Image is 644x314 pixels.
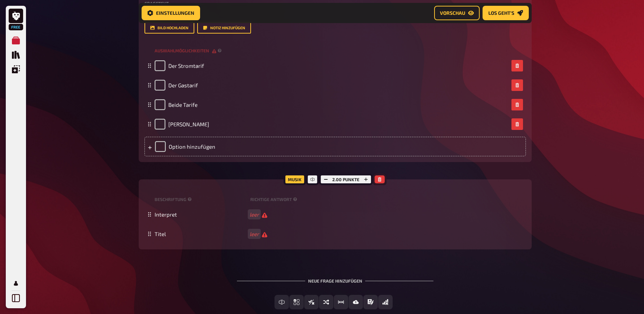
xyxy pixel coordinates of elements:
button: Offline Frage [378,295,393,309]
div: Neue Frage hinzufügen [237,267,433,289]
small: Beschriftung [155,196,247,202]
span: Vorschau [440,10,465,16]
button: Schätzfrage [334,295,348,309]
button: Freitext Eingabe [275,295,289,309]
i: leer [250,231,259,237]
a: Vorschau [434,6,480,20]
span: Los geht's [488,10,514,16]
span: Der Gastarif [168,82,198,88]
span: Free [9,25,22,29]
i: leer [250,211,259,218]
button: Notiz hinzufügen [197,22,251,34]
a: Mein Konto [9,276,23,291]
a: Los geht's [483,6,529,20]
span: [PERSON_NAME] [168,121,209,127]
span: Der Stromtarif [168,62,204,69]
button: Wahr / Falsch [304,295,319,309]
a: Quiz Sammlung [9,48,23,62]
button: Prosa (Langtext) [363,295,378,309]
span: Einstellungen [156,10,194,16]
button: Einfachauswahl [289,295,304,309]
div: Option hinzufügen [144,137,526,156]
div: 2.00 Punkte [319,174,373,185]
button: Bild hochladen [144,22,194,34]
button: Sortierfrage [319,295,333,309]
div: Musik [284,174,306,185]
a: Einblendungen [9,62,23,77]
button: Bild-Antwort [349,295,363,309]
span: Beide Tarife [168,101,198,108]
label: Fragetext [144,1,526,5]
span: Auswahlmöglichkeiten [155,48,216,54]
span: Interpret [155,211,177,218]
span: Titel [155,231,166,237]
a: Meine Quizze [9,33,23,48]
small: Richtige Antwort [250,196,299,202]
a: Einstellungen [142,6,200,20]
